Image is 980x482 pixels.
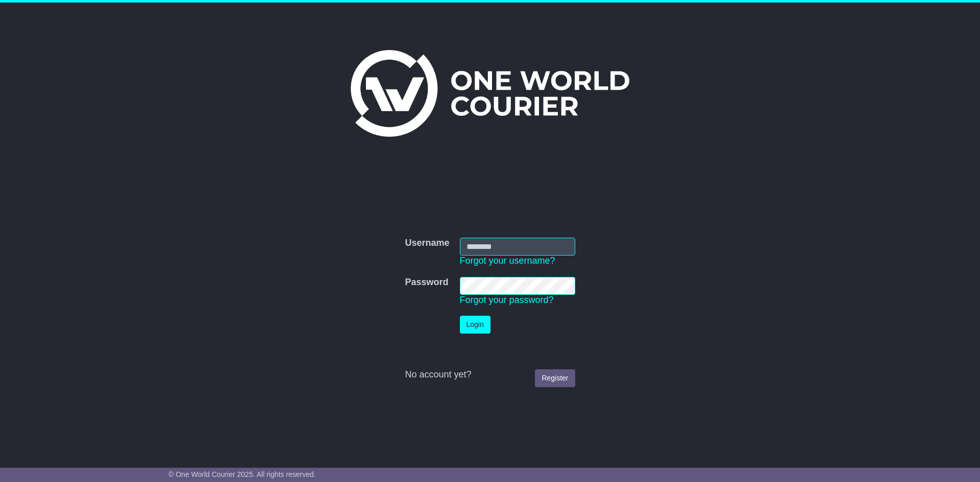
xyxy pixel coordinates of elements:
a: Register [535,369,575,387]
span: © One World Courier 2025. All rights reserved. [168,470,316,478]
a: Forgot your password? [460,295,554,305]
a: Forgot your username? [460,256,555,266]
button: Login [460,316,491,334]
label: Password [405,277,448,288]
img: One World [351,50,629,137]
div: No account yet? [405,369,575,380]
label: Username [405,238,449,249]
